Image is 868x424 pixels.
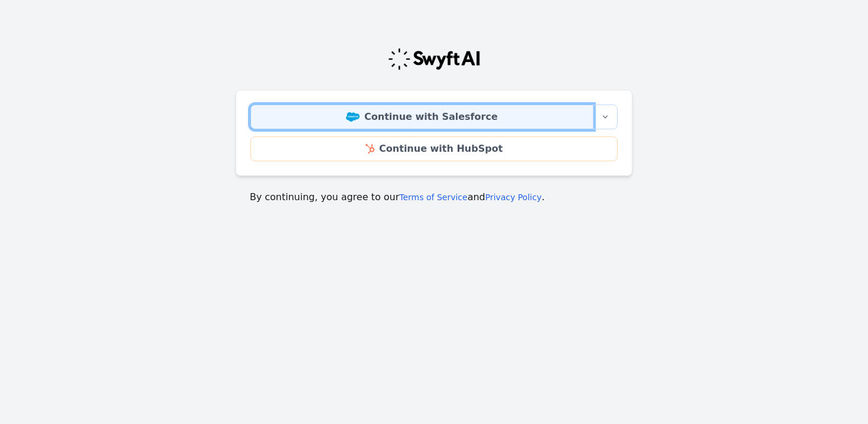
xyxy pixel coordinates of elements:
p: By continuing, you agree to our and . [250,190,618,204]
img: HubSpot [366,144,374,154]
a: Continue with Salesforce [250,105,593,129]
img: Salesforce [346,112,360,122]
a: Privacy Policy [485,193,541,202]
a: Terms of Service [399,193,467,202]
a: Continue with HubSpot [250,136,618,161]
img: Swyft Logo [387,47,481,71]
